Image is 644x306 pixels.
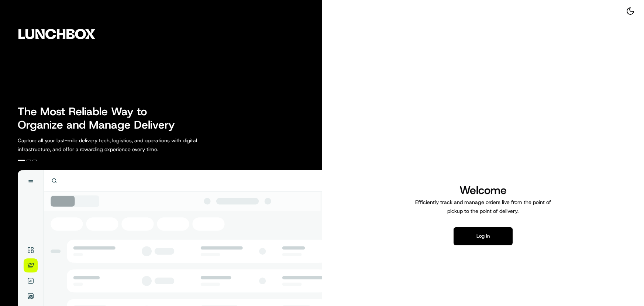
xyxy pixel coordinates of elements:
[454,227,513,245] button: Log in
[4,4,109,64] img: Company Logo
[412,183,554,198] h1: Welcome
[18,136,230,154] p: Capture all your last-mile delivery tech, logistics, and operations with digital infrastructure, ...
[412,198,554,215] p: Efficiently track and manage orders live from the point of pickup to the point of delivery.
[18,105,183,132] h2: The Most Reliable Way to Organize and Manage Delivery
